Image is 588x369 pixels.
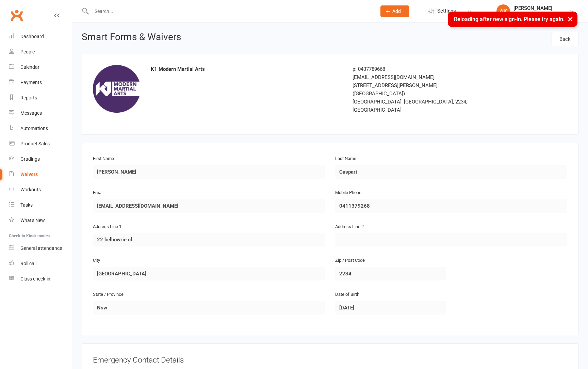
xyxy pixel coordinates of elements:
div: Calendar [20,64,39,70]
div: Messages [20,110,42,116]
strong: K1 Modern Martial Arts [151,66,205,72]
button: × [564,12,576,26]
div: Product Sales [20,141,50,146]
a: People [9,44,72,60]
a: Workouts [9,182,72,197]
div: General attendance [20,245,62,251]
div: ([GEOGRAPHIC_DATA]) [353,90,504,98]
a: Waivers [9,167,72,182]
label: Mobile Phone [335,189,361,196]
div: Reports [20,95,37,100]
a: Roll call [9,256,72,271]
input: Search... [89,6,372,16]
label: Email [93,189,103,196]
div: Tasks [20,202,33,208]
div: Payments [20,80,42,85]
label: Address Line 1 [93,223,121,230]
div: [EMAIL_ADDRESS][DOMAIN_NAME] [353,73,504,81]
a: Messages [9,106,72,121]
div: Emergency Contact Details [93,355,567,366]
label: Last Name [335,155,356,162]
a: Tasks [9,197,72,213]
a: Dashboard [9,29,72,44]
div: Reloading after new sign-in. Please try again. [448,12,577,27]
label: City [93,257,100,264]
a: What's New [9,213,72,228]
div: What's New [20,218,45,223]
div: K1 Modern Martial Arts [513,11,562,17]
div: [PERSON_NAME] [513,5,562,11]
label: Zip / Post Code [335,257,365,264]
div: [GEOGRAPHIC_DATA], [GEOGRAPHIC_DATA], 2234, [GEOGRAPHIC_DATA] [353,98,504,114]
div: Roll call [20,261,36,266]
div: Waivers [20,172,38,177]
div: People [20,49,35,54]
span: Settings [437,3,456,19]
label: First Name [93,155,114,162]
label: Date of Birth [335,291,359,298]
a: Payments [9,75,72,90]
div: Automations [20,126,48,131]
a: Back [552,32,578,46]
h1: Smart Forms & Waivers [82,32,181,44]
span: Add [392,9,401,14]
button: Add [380,5,409,17]
a: Gradings [9,151,72,167]
div: Gradings [20,156,40,162]
a: Product Sales [9,136,72,151]
div: AK [496,4,510,18]
div: Class check-in [20,276,50,282]
label: Address Line 2 [335,223,364,230]
a: Calendar [9,60,72,75]
a: Class kiosk mode [9,271,72,287]
img: 69877108-95a0-4169-b517-4613db7ed6f6.png [93,65,141,113]
div: Workouts [20,187,41,192]
div: [STREET_ADDRESS][PERSON_NAME] [353,81,504,90]
a: Automations [9,121,72,136]
a: Clubworx [8,7,25,24]
label: State / Province [93,291,124,298]
div: Dashboard [20,34,44,39]
a: Reports [9,90,72,106]
div: p: 0437789668 [353,65,504,73]
a: General attendance kiosk mode [9,241,72,256]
